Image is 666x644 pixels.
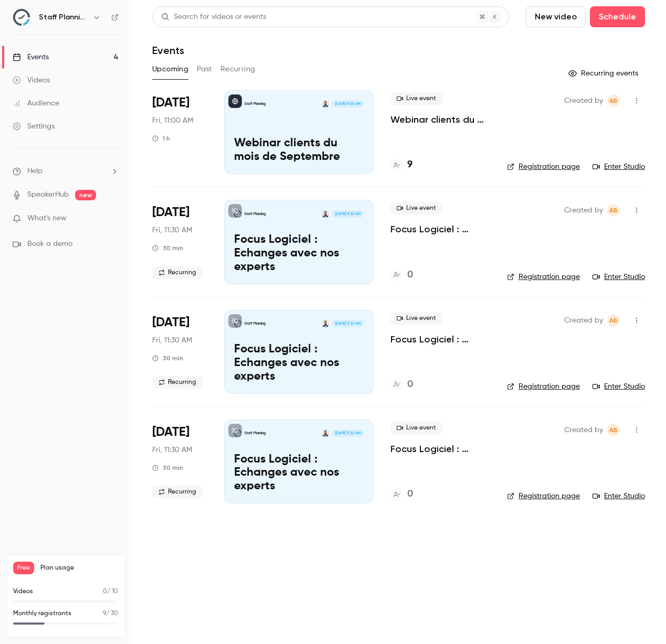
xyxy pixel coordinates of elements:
a: Enter Studio [593,272,645,282]
div: 1 h [152,134,170,143]
span: Live event [390,202,442,214]
a: Enter Studio [593,381,645,392]
p: / 30 [103,609,118,618]
a: Registration page [507,272,580,282]
p: Videos [13,587,33,596]
div: Sep 12 Fri, 11:30 AM (Europe/Paris) [152,200,207,284]
div: Search for videos or events [161,12,266,23]
span: Anaïs Bressy [607,424,620,436]
button: Recurring events [564,65,645,82]
div: Oct 10 Fri, 11:30 AM (Europe/Paris) [152,420,207,503]
span: new [75,190,96,200]
img: Christophe Vermeulen [322,430,329,437]
div: Audience [13,98,59,109]
span: AB [609,204,618,217]
a: Focus Logiciel : Echanges avec nos experts [390,443,490,455]
span: [DATE] 11:30 AM [332,210,363,218]
h4: 0 [407,378,413,392]
span: [DATE] 11:30 AM [332,430,363,437]
div: 30 min [152,354,183,362]
a: Registration page [507,162,580,172]
a: Focus Logiciel : Echanges avec nos expertsStaff PlanningChristophe Vermeulen[DATE] 11:30 AMFocus ... [224,420,374,503]
a: Enter Studio [593,162,645,172]
a: 0 [390,268,413,282]
p: Staff Planning [244,101,266,106]
p: Focus Logiciel : Echanges avec nos experts [234,233,364,274]
a: Webinar clients du mois de SeptembreStaff PlanningChristophe Vermeulen[DATE] 11:00 AMWebinar clie... [224,90,374,174]
span: Fri, 11:30 AM [152,335,192,346]
a: Focus Logiciel : Echanges avec nos experts [390,223,490,235]
span: [DATE] [152,424,189,441]
a: Registration page [507,381,580,392]
a: Focus Logiciel : Echanges avec nos expertsStaff PlanningChristophe Vermeulen[DATE] 11:30 AMFocus ... [224,200,374,284]
div: 30 min [152,464,183,472]
button: Schedule [590,6,645,27]
a: Webinar clients du mois de Septembre [390,113,490,126]
span: AB [609,94,618,107]
p: Focus Logiciel : Echanges avec nos experts [234,343,364,383]
span: Live event [390,92,442,105]
div: Videos [13,75,50,85]
div: Events [13,52,49,62]
img: Christophe Vermeulen [322,210,329,218]
span: Created by [564,94,603,107]
span: What's new [27,213,67,224]
span: Fri, 11:30 AM [152,445,192,455]
span: [DATE] 11:30 AM [332,320,363,327]
p: Staff Planning [244,211,266,217]
button: New video [526,6,586,27]
iframe: Noticeable Trigger [106,214,119,223]
p: / 10 [103,587,118,596]
span: Plan usage [40,564,118,572]
span: Created by [564,314,603,327]
span: [DATE] 11:00 AM [332,100,363,108]
h4: 9 [407,158,413,172]
p: Staff Planning [244,431,266,436]
span: [DATE] [152,204,189,221]
h4: 0 [407,268,413,282]
a: 0 [390,378,413,392]
h6: Staff Planning [39,12,88,23]
span: [DATE] [152,94,189,111]
span: Free [13,562,34,574]
span: Live event [390,422,442,434]
span: Created by [564,424,603,436]
button: Upcoming [152,61,188,78]
a: Focus Logiciel : Echanges avec nos expertsStaff PlanningChristophe Vermeulen[DATE] 11:30 AMFocus ... [224,310,374,394]
p: Staff Planning [244,321,266,326]
span: Anaïs Bressy [607,94,620,107]
a: 9 [390,158,413,172]
span: Recurring [152,266,203,279]
button: Past [197,61,212,78]
h1: Events [152,44,184,57]
p: Webinar clients du mois de Septembre [234,137,364,164]
span: AB [609,314,618,327]
li: help-dropdown-opener [13,166,119,177]
span: 9 [103,610,106,617]
span: Anaïs Bressy [607,204,620,217]
span: [DATE] [152,314,189,331]
span: Live event [390,312,442,325]
span: Recurring [152,486,203,498]
img: Christophe Vermeulen [322,100,329,108]
a: Enter Studio [593,491,645,501]
img: Staff Planning [13,9,30,26]
div: 30 min [152,244,183,252]
a: Registration page [507,491,580,501]
span: Book a demo [27,239,72,250]
span: AB [609,424,618,436]
span: Fri, 11:30 AM [152,225,192,235]
div: Sep 12 Fri, 11:00 AM (Europe/Paris) [152,90,207,174]
a: Focus Logiciel : Echanges avec nos experts [390,333,490,346]
span: Recurring [152,376,203,389]
span: 0 [103,588,107,595]
span: Anaïs Bressy [607,314,620,327]
span: Created by [564,204,603,217]
span: Fri, 11:00 AM [152,115,193,126]
h4: 0 [407,487,413,501]
div: Sep 26 Fri, 11:30 AM (Europe/Paris) [152,310,207,394]
p: Monthly registrants [13,609,71,618]
a: SpeakerHub [27,189,69,200]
